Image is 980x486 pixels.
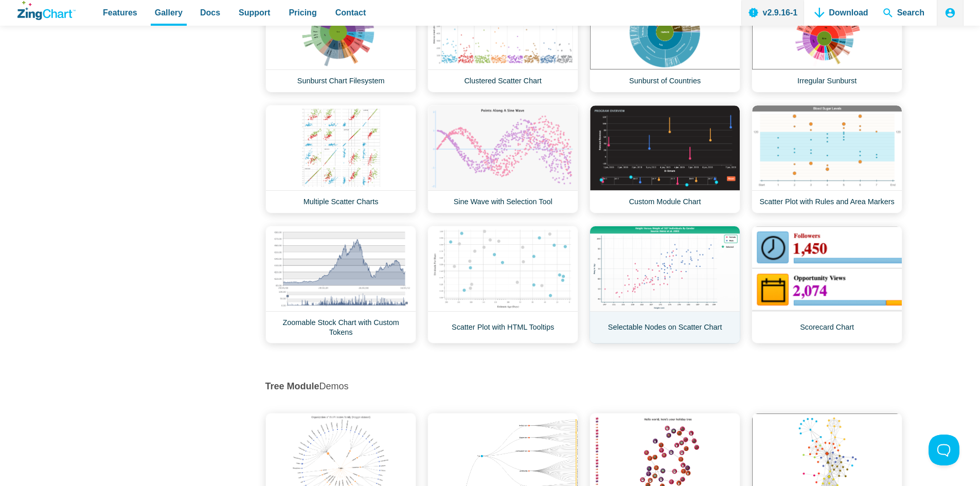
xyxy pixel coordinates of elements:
[265,381,902,392] h2: Demos
[265,105,416,213] a: Multiple Scatter Charts
[335,6,366,20] span: Contact
[103,6,137,20] span: Features
[427,226,578,344] a: Scatter Plot with HTML Tooltips
[17,1,76,20] a: ZingChart Logo. Click to return to the homepage
[590,105,740,213] a: Custom Module Chart
[265,381,319,391] strong: Tree Module
[752,105,902,213] a: Scatter Plot with Rules and Area Markers
[155,6,183,20] span: Gallery
[929,435,959,465] iframe: Toggle Customer Support
[289,6,316,20] span: Pricing
[427,105,578,213] a: Sine Wave with Selection Tool
[239,6,270,20] span: Support
[590,226,740,344] a: Selectable Nodes on Scatter Chart
[265,226,416,344] a: Zoomable Stock Chart with Custom Tokens
[200,6,220,20] span: Docs
[752,226,902,344] a: Scorecard Chart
